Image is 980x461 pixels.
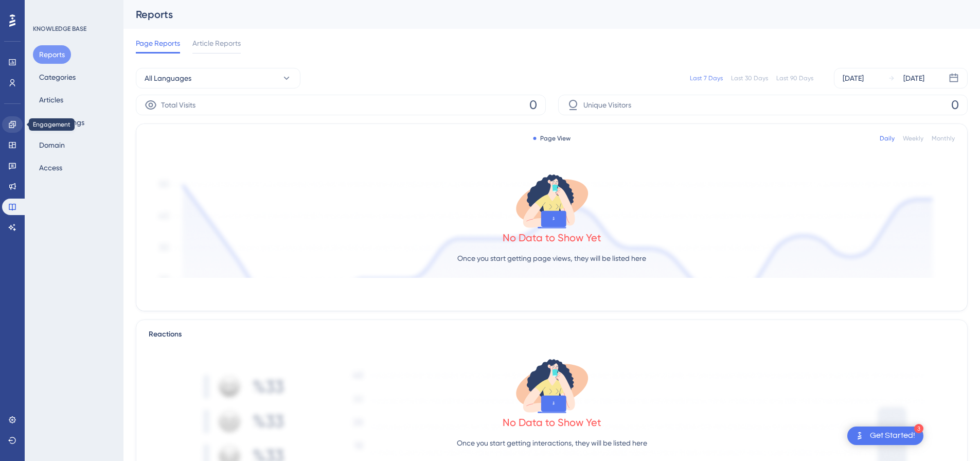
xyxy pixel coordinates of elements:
div: Get Started! [870,430,915,441]
div: Reactions [149,328,955,341]
div: Last 30 Days [731,74,768,82]
button: Domain [33,136,71,154]
span: Total Visits [161,99,195,111]
div: KNOWLEDGE BASE [33,25,86,33]
button: Categories [33,68,82,86]
p: Once you start getting interactions, they will be listed here [457,437,647,449]
button: Reports [33,45,71,64]
button: Access [33,158,68,177]
span: Article Reports [192,37,241,49]
div: Reports [136,7,942,22]
span: Unique Visitors [583,99,631,111]
span: All Languages [145,72,191,84]
div: Monthly [932,134,955,143]
button: Articles [33,91,69,109]
div: Last 90 Days [776,74,813,82]
button: Page Settings [33,113,91,132]
div: Page View [533,134,571,143]
div: [DATE] [843,72,864,84]
span: Page Reports [136,37,180,49]
p: Once you start getting page views, they will be listed here [457,252,646,264]
button: All Languages [136,68,300,88]
div: Last 7 Days [690,74,723,82]
div: [DATE] [903,72,924,84]
div: No Data to Show Yet [503,230,601,245]
div: Open Get Started! checklist, remaining modules: 3 [847,427,923,445]
img: launcher-image-alternative-text [853,430,866,442]
div: 3 [914,424,923,433]
div: Weekly [903,134,923,143]
div: No Data to Show Yet [503,415,601,430]
span: 0 [951,97,959,113]
span: 0 [529,97,537,113]
div: Daily [880,134,895,143]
